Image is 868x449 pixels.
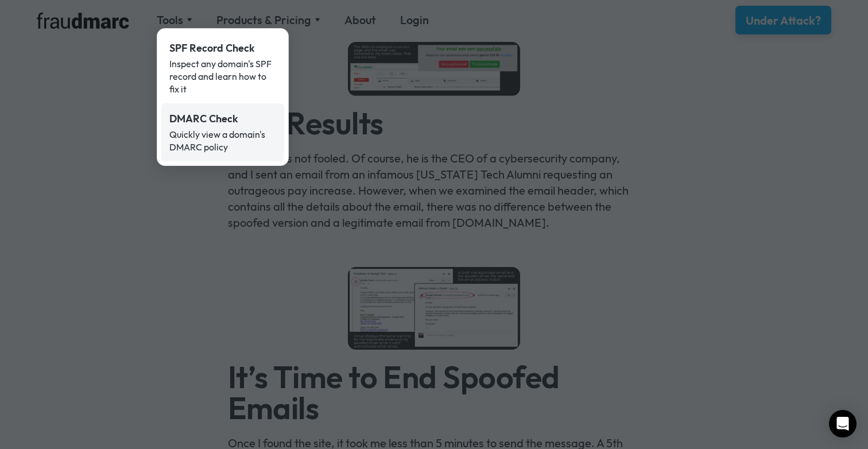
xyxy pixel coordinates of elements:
div: Inspect any domain's SPF record and learn how to fix it [169,57,276,95]
a: DMARC CheckQuickly view a domain's DMARC policy [161,103,284,161]
div: SPF Record Check [169,41,276,56]
div: DMARC Check [169,111,276,126]
a: SPF Record CheckInspect any domain's SPF record and learn how to fix it [161,33,284,103]
div: Open Intercom Messenger [829,410,857,438]
div: Quickly view a domain's DMARC policy [169,128,276,153]
nav: Tools [157,28,289,166]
